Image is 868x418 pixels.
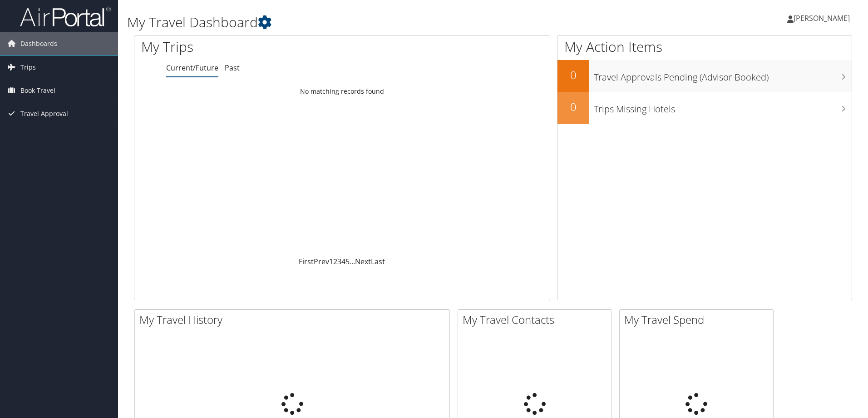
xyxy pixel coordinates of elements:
[20,102,68,125] span: Travel Approval
[329,257,333,267] a: 1
[20,56,36,79] span: Trips
[557,67,589,83] h2: 0
[557,60,852,92] a: 0Travel Approvals Pending (Advisor Booked)
[299,257,314,267] a: First
[557,99,589,115] h2: 0
[594,66,852,84] h3: Travel Approvals Pending (Advisor Booked)
[624,312,773,327] h2: My Travel Spend
[557,37,852,56] h1: My Action Items
[594,98,852,116] h3: Trips Missing Hotels
[314,257,329,267] a: Prev
[341,257,345,267] a: 4
[463,312,612,327] h2: My Travel Contacts
[333,257,337,267] a: 2
[337,257,341,267] a: 3
[345,257,350,267] a: 5
[787,5,859,32] a: [PERSON_NAME]
[557,92,852,124] a: 0Trips Missing Hotels
[139,312,449,327] h2: My Travel History
[794,13,850,23] span: [PERSON_NAME]
[134,83,550,100] td: No matching records found
[141,37,370,56] h1: My Trips
[20,6,111,27] img: airportal-logo.png
[20,79,55,102] span: Book Travel
[20,32,57,55] span: Dashboards
[225,63,240,73] a: Past
[371,257,385,267] a: Last
[350,257,355,267] span: …
[355,257,371,267] a: Next
[127,13,615,32] h1: My Travel Dashboard
[166,63,218,73] a: Current/Future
